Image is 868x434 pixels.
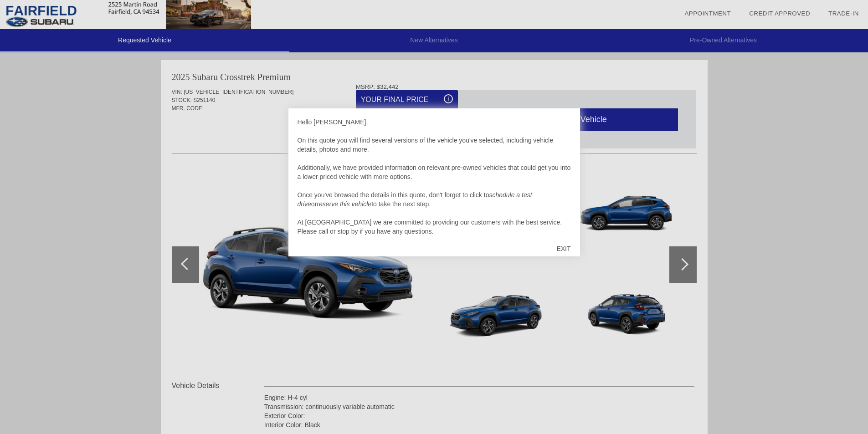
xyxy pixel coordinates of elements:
a: Appointment [684,10,731,17]
div: Hello [PERSON_NAME], On this quote you will find several versions of the vehicle you've selected,... [298,117,571,236]
em: schedule a test drive [298,191,532,208]
em: reserve this vehicle [317,200,371,208]
a: Credit Approved [749,10,810,17]
div: EXIT [547,235,580,262]
a: Trade-In [828,10,859,17]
